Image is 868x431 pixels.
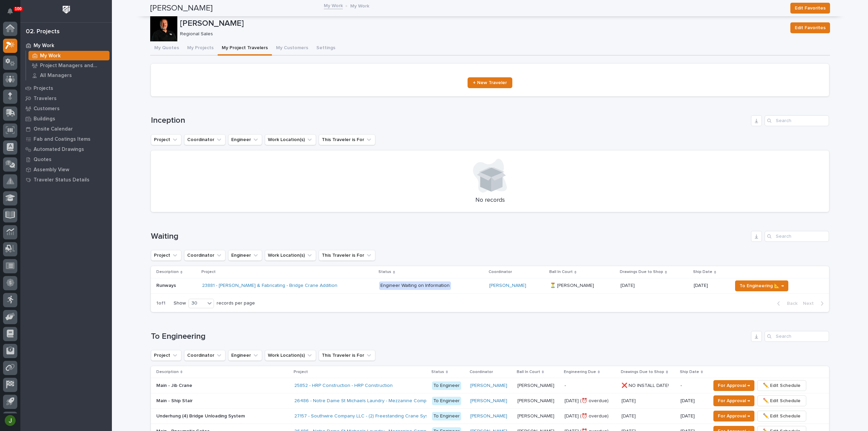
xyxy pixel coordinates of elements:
[151,409,829,424] tr: Underhung (4) Bridge Unloading SystemUnderhung (4) Bridge Unloading System 27157 - Southwire Comp...
[693,268,712,276] p: Ship Date
[312,41,339,56] button: Settings
[20,83,112,93] a: Projects
[40,53,61,59] p: My Work
[319,250,375,261] button: This Traveler is For
[20,144,112,154] a: Automated Drawings
[26,71,112,80] a: All Managers
[34,136,91,142] p: Fab and Coatings Items
[620,268,663,276] p: Drawings Due to Shop
[265,350,316,361] button: Work Location(s)
[20,124,112,134] a: Onsite Calendar
[470,383,507,389] a: [PERSON_NAME]
[622,397,637,404] p: [DATE]
[790,22,830,33] button: Edit Favorites
[470,398,507,404] a: [PERSON_NAME]
[350,2,369,9] p: My Work
[151,232,748,241] h1: Waiting
[151,250,181,261] button: Project
[34,146,84,153] p: Automated Drawings
[739,282,784,290] span: To Engineering 📐 →
[763,397,801,405] span: ✏️ Edit Schedule
[156,397,194,404] p: Main - Ship Stair
[324,1,343,9] a: My Work
[468,77,512,88] a: + New Traveler
[26,61,112,70] a: Project Managers and Engineers
[294,413,438,419] a: 27157 - Southwire Company LLC - (2) Freestanding Crane Systems
[156,412,246,419] p: Underhung (4) Bridge Unloading System
[189,300,205,307] div: 30
[151,116,748,125] h1: Inception
[680,383,705,389] p: -
[763,381,801,390] span: ✏️ Edit Schedule
[3,413,17,428] button: users-avatar
[34,96,57,102] p: Travelers
[432,381,461,390] div: To Engineer
[294,398,442,404] a: 26486 - Notre Dame St Michaels Laundry - Mezzanine Components
[763,412,801,420] span: ✏️ Edit Schedule
[757,411,806,422] button: ✏️ Edit Schedule
[517,368,540,376] p: Ball In Court
[151,332,748,341] h1: To Engineering
[151,350,181,361] button: Project
[184,134,225,145] button: Coordinator
[180,19,785,28] p: [PERSON_NAME]
[378,268,391,276] p: Status
[470,368,493,376] p: Coordinator
[151,134,181,145] button: Project
[151,378,829,393] tr: Main - Jib CraneMain - Jib Crane 25852 - HRP Construction - HRP Construction To Engineer[PERSON_N...
[718,397,750,405] span: For Approval →
[795,24,826,32] span: Edit Favorites
[319,350,375,361] button: This Traveler is For
[680,398,705,404] p: [DATE]
[228,350,262,361] button: Engineer
[765,331,829,342] input: Search
[622,412,637,419] p: [DATE]
[489,268,512,276] p: Coordinator
[15,6,22,11] p: 100
[800,300,829,307] button: Next
[40,63,107,69] p: Project Managers and Engineers
[217,300,255,306] p: records per page
[713,411,754,422] button: For Approval →
[184,250,225,261] button: Coordinator
[34,177,90,183] p: Traveler Status Details
[565,398,616,404] p: [DATE] (⏰ overdue)
[228,250,262,261] button: Engineer
[735,280,788,291] button: To Engineering 📐 →
[713,395,754,406] button: For Approval →
[34,116,55,122] p: Buildings
[431,368,444,376] p: Status
[174,300,186,306] p: Show
[621,368,664,376] p: Drawings Due to Shop
[713,380,754,391] button: For Approval →
[470,413,507,419] a: [PERSON_NAME]
[680,413,705,419] p: [DATE]
[8,8,17,19] div: Notifications100
[34,106,60,112] p: Customers
[765,115,829,126] input: Search
[564,368,596,376] p: Engineering Due
[694,283,727,289] p: [DATE]
[156,268,179,276] p: Description
[151,393,829,409] tr: Main - Ship StairMain - Ship Stair 26486 - Notre Dame St Michaels Laundry - Mezzanine Components ...
[489,283,526,289] a: [PERSON_NAME]
[265,250,316,261] button: Work Location(s)
[156,381,194,389] p: Main - Jib Crane
[218,41,272,56] button: My Project Travelers
[294,383,393,389] a: 25852 - HRP Construction - HRP Construction
[150,41,183,56] button: My Quotes
[20,93,112,103] a: Travelers
[34,43,54,49] p: My Work
[20,164,112,175] a: Assembly View
[517,381,556,389] p: [PERSON_NAME]
[34,157,52,163] p: Quotes
[26,51,112,60] a: My Work
[20,40,112,51] a: My Work
[156,368,179,376] p: Description
[718,381,750,390] span: For Approval →
[294,368,308,376] p: Project
[202,283,337,289] a: 23881 - [PERSON_NAME] & Fabricating - Bridge Crane Addition
[765,231,829,242] input: Search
